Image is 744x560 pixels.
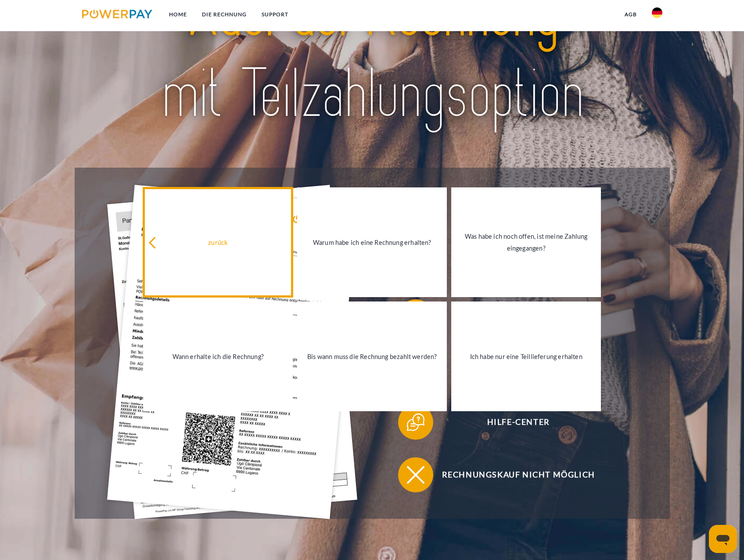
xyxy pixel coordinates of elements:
a: Was habe ich noch offen, ist meine Zahlung eingegangen? [451,187,601,297]
button: Hilfe-Center [398,405,626,440]
img: logo-powerpay.svg [82,10,153,18]
a: SUPPORT [254,7,296,22]
div: Warum habe ich eine Rechnung erhalten? [302,236,442,248]
div: Was habe ich noch offen, ist meine Zahlung eingegangen? [456,230,596,254]
a: Home [162,7,194,22]
div: zurück [148,236,288,248]
button: Rechnungskauf nicht möglich [398,457,626,492]
div: Wann erhalte ich die Rechnung? [148,351,288,363]
a: DIE RECHNUNG [194,7,254,22]
img: de [652,7,662,18]
a: agb [617,7,644,22]
div: Ich habe nur eine Teillieferung erhalten [456,351,596,363]
img: qb_help.svg [405,411,427,433]
img: qb_close.svg [405,464,427,486]
span: Hilfe-Center [411,405,626,440]
span: Rechnungskauf nicht möglich [411,457,626,492]
iframe: Schaltfläche zum Öffnen des Messaging-Fensters [709,525,737,553]
div: Bis wann muss die Rechnung bezahlt werden? [302,351,442,363]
